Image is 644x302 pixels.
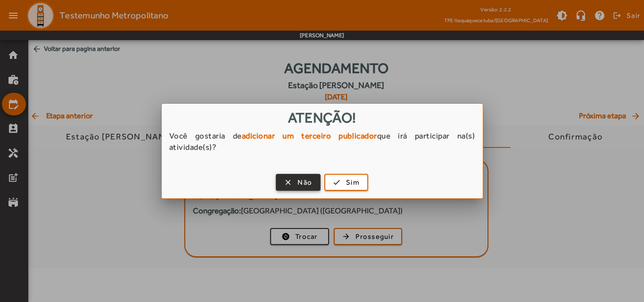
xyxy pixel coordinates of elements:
[162,130,483,162] div: Você gostaria de que irá participar na(s) atividade(s)?
[288,109,356,126] span: Atenção!
[276,174,321,191] button: Não
[297,177,312,188] span: Não
[242,131,377,140] strong: adicionar um terceiro publicador
[346,177,360,188] span: Sim
[324,174,368,191] button: Sim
